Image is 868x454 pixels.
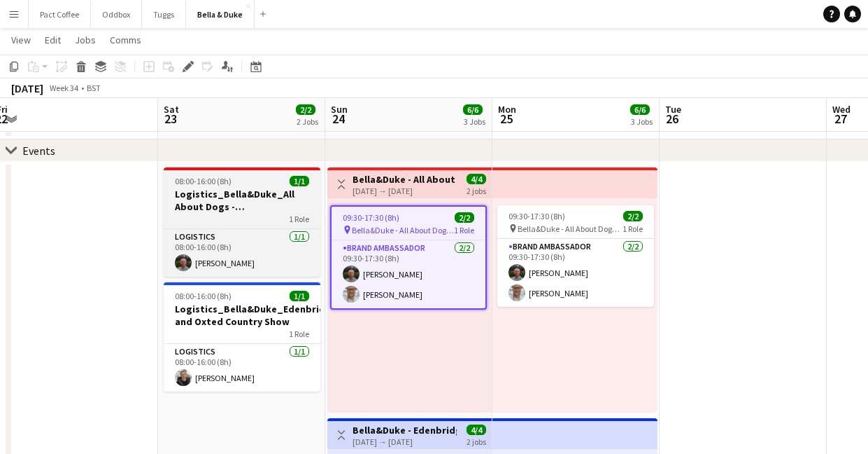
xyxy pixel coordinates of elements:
[164,344,320,392] app-card-role: Logistics1/108:00-16:00 (8h)[PERSON_NAME]
[75,34,96,46] span: Jobs
[164,167,320,277] app-job-card: 08:00-16:00 (8h)1/1Logistics_Bella&Duke_All About Dogs - [GEOGRAPHIC_DATA]1 RoleLogistics1/108:00...
[297,116,318,127] div: 2 Jobs
[508,211,565,221] span: 09:30-17:30 (8h)
[343,212,399,223] span: 09:30-17:30 (8h)
[332,240,485,308] app-card-role: Brand Ambassador2/209:30-17:30 (8h)[PERSON_NAME][PERSON_NAME]
[630,104,650,115] span: 6/6
[663,111,681,127] span: 26
[830,111,851,127] span: 27
[289,329,309,339] span: 1 Role
[467,425,486,435] span: 4/4
[39,31,66,49] a: Edit
[87,83,101,93] div: BST
[164,229,320,277] app-card-role: Logistics1/108:00-16:00 (8h)[PERSON_NAME]
[622,223,643,234] span: 1 Role
[289,214,309,224] span: 1 Role
[455,212,474,223] span: 2/2
[464,116,485,127] div: 3 Jobs
[164,188,320,213] h3: Logistics_Bella&Duke_All About Dogs - [GEOGRAPHIC_DATA]
[496,111,516,127] span: 25
[353,424,457,436] h3: Bella&Duke - Edenbridge and Oxted Country Show
[6,31,36,49] a: View
[164,303,320,328] h3: Logistics_Bella&Duke_Edenbridge and Oxted Country Show
[353,436,457,447] div: [DATE] → [DATE]
[463,104,483,115] span: 6/6
[162,111,179,127] span: 23
[175,176,232,186] span: 08:00-16:00 (8h)
[11,34,31,46] span: View
[290,176,309,186] span: 1/1
[296,104,315,115] span: 2/2
[467,184,486,196] div: 2 jobs
[164,103,179,116] span: Sat
[352,225,454,235] span: Bella&Duke - All About Dogs - [GEOGRAPHIC_DATA]
[330,205,487,310] app-job-card: 09:30-17:30 (8h)2/2 Bella&Duke - All About Dogs - [GEOGRAPHIC_DATA]1 RoleBrand Ambassador2/209:30...
[518,223,622,234] span: Bella&Duke - All About Dogs - [GEOGRAPHIC_DATA]
[331,103,348,116] span: Sun
[69,31,101,49] a: Jobs
[329,111,348,127] span: 24
[29,1,91,28] button: Pact Coffee
[498,103,516,116] span: Mon
[22,144,55,158] div: Events
[631,116,653,127] div: 3 Jobs
[665,103,681,116] span: Tue
[353,173,457,186] h3: Bella&Duke - All About Dogs - [GEOGRAPHIC_DATA]
[832,103,851,116] span: Wed
[497,239,654,307] app-card-role: Brand Ambassador2/209:30-17:30 (8h)[PERSON_NAME][PERSON_NAME]
[467,435,486,447] div: 2 jobs
[497,205,654,307] app-job-card: 09:30-17:30 (8h)2/2 Bella&Duke - All About Dogs - [GEOGRAPHIC_DATA]1 RoleBrand Ambassador2/209:30...
[353,186,457,196] div: [DATE] → [DATE]
[164,282,320,392] app-job-card: 08:00-16:00 (8h)1/1Logistics_Bella&Duke_Edenbridge and Oxted Country Show1 RoleLogistics1/108:00-...
[142,1,186,28] button: Tuggs
[290,291,309,301] span: 1/1
[467,174,486,184] span: 4/4
[623,211,643,221] span: 2/2
[110,34,141,46] span: Comms
[91,1,142,28] button: Oddbox
[11,81,43,95] div: [DATE]
[175,291,232,301] span: 08:00-16:00 (8h)
[186,1,255,28] button: Bella & Duke
[45,34,61,46] span: Edit
[454,225,474,235] span: 1 Role
[104,31,147,49] a: Comms
[46,83,81,93] span: Week 34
